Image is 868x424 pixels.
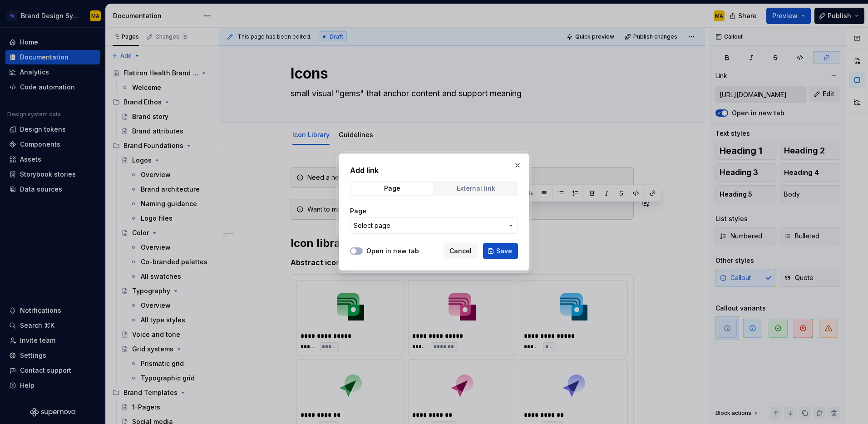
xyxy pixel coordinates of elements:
[350,165,518,176] h2: Add link
[457,185,495,192] div: External link
[354,221,390,230] span: Select page
[444,243,478,259] button: Cancel
[350,207,366,216] label: Page
[483,243,518,259] button: Save
[449,247,472,256] span: Cancel
[496,247,512,256] span: Save
[366,247,419,256] label: Open in new tab
[384,185,400,192] div: Page
[350,217,518,234] button: Select page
